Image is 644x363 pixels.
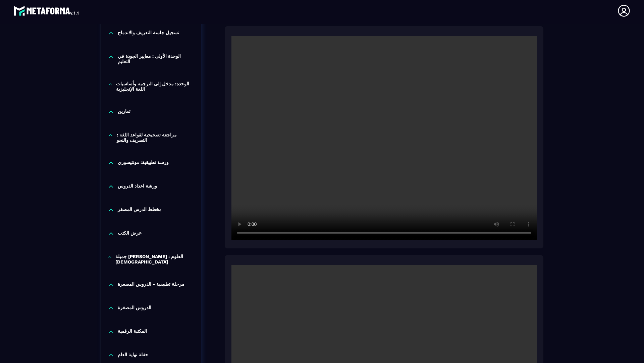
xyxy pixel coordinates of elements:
p: المكتبة الرقمية [118,328,147,335]
p: حفلة نهاية العام [118,352,148,359]
p: الدروس المصغرة [118,305,151,312]
p: تسجيل جلسة التعريف والاندماج [118,30,179,37]
p: مراجعة تصحيحية لقواعد اللغة : التصريف والنحو [117,132,194,143]
img: logo [13,4,80,17]
p: مرحلة تطبيقية - الدروس المصغرة [118,281,184,288]
p: مخطط الدرس المصغر [118,207,162,213]
p: ورشة تطبیقیة: مونتیسوري [118,160,169,166]
p: تمارين [118,109,130,115]
p: الوحدة: مدخل إلى الترجمة وأساسيات اللغة الإنجليزية [116,81,194,92]
p: الوحدة الأولى : معايير الجودة في التعليم [118,53,194,64]
p: ورشة اعداد الدروس [118,183,157,190]
p: عرض الكتب [118,230,142,237]
p: جميلة [PERSON_NAME] : العلوم [DEMOGRAPHIC_DATA] [115,254,194,265]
